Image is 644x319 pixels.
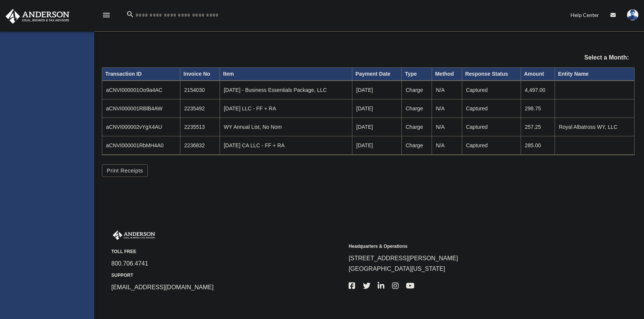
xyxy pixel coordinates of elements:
[102,99,180,118] td: aCNVI000001RBlB4AW
[111,230,157,240] img: Anderson Advisors Platinum Portal
[111,248,343,256] small: TOLL FREE
[555,118,635,136] td: Royal Albatross WY, LLC
[224,85,348,95] div: [DATE] - Business Essentials Package, LLC
[352,81,402,99] td: [DATE]
[552,52,629,63] label: Select a Month:
[224,140,348,151] div: [DATE] CA LLC - FF + RA
[402,67,432,80] th: Type
[627,9,638,20] img: User Pic
[521,81,555,99] td: 4,497.00
[102,118,180,136] td: aCNVI000002vYgX4AU
[111,260,148,267] a: 800.706.4741
[402,118,432,136] td: Charge
[111,272,343,279] small: SUPPORT
[432,67,462,80] th: Method
[349,255,458,261] a: [STREET_ADDRESS][PERSON_NAME]
[432,81,462,99] td: N/A
[462,81,521,99] td: Captured
[111,284,214,290] a: [EMAIL_ADDRESS][DOMAIN_NAME]
[555,67,635,80] th: Entity Name
[462,136,521,155] td: Captured
[102,81,180,99] td: aCNVI000001Oo9a4AC
[102,136,180,155] td: aCNVI000001RbMH4A0
[102,67,180,80] th: Transaction ID
[224,122,348,132] div: WY Annual List, No Nom
[462,67,521,80] th: Response Status
[352,136,402,155] td: [DATE]
[102,11,111,20] i: menu
[521,67,555,80] th: Amount
[352,67,402,80] th: Payment Date
[521,136,555,155] td: 285.00
[102,13,111,20] a: menu
[352,99,402,118] td: [DATE]
[432,99,462,118] td: N/A
[349,266,445,272] a: [GEOGRAPHIC_DATA][US_STATE]
[352,118,402,136] td: [DATE]
[180,136,220,155] td: 2236832
[521,118,555,136] td: 257.25
[462,99,521,118] td: Captured
[3,9,72,24] img: Anderson Advisors Platinum Portal
[402,136,432,155] td: Charge
[126,10,134,18] i: search
[180,67,220,80] th: Invoice No
[521,99,555,118] td: 298.75
[220,67,352,80] th: Item
[432,118,462,136] td: N/A
[402,99,432,118] td: Charge
[102,164,148,177] button: Print Receipts
[180,99,220,118] td: 2235492
[180,81,220,99] td: 2154030
[224,103,348,114] div: [DATE] LLC - FF + RA
[349,243,581,250] small: Headquarters & Operations
[402,81,432,99] td: Charge
[432,136,462,155] td: N/A
[180,118,220,136] td: 2235513
[462,118,521,136] td: Captured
